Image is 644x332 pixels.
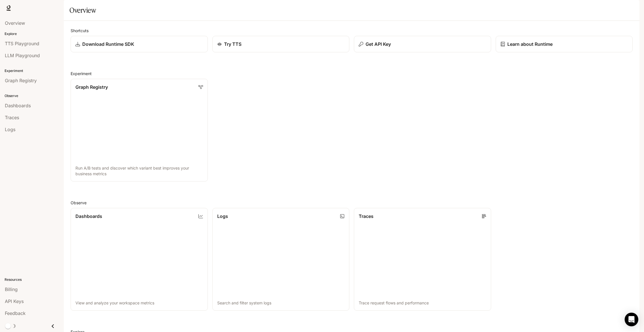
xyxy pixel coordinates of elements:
p: Logs [217,213,228,220]
button: Get API Key [354,36,491,52]
h1: Overview [69,5,96,16]
p: Get API Key [366,41,391,48]
a: Learn about Runtime [496,36,633,52]
a: TracesTrace request flows and performance [354,208,491,311]
p: Dashboards [75,213,102,220]
div: Open Intercom Messenger [625,313,638,326]
a: LogsSearch and filter system logs [212,208,350,311]
a: Graph RegistryRun A/B tests and discover which variant best improves your business metrics [71,79,208,182]
p: View and analyze your workspace metrics [75,300,203,306]
p: Traces [359,213,374,220]
a: Try TTS [212,36,350,52]
p: Run A/B tests and discover which variant best improves your business metrics [75,165,203,177]
p: Graph Registry [75,84,108,90]
h2: Experiment [71,71,633,77]
h2: Observe [71,200,633,206]
a: DashboardsView and analyze your workspace metrics [71,208,208,311]
a: Download Runtime SDK [71,36,208,52]
p: Download Runtime SDK [82,41,134,48]
p: Learn about Runtime [507,41,553,48]
p: Search and filter system logs [217,300,345,306]
p: Try TTS [224,41,241,48]
p: Trace request flows and performance [359,300,486,306]
h2: Shortcuts [71,28,633,34]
